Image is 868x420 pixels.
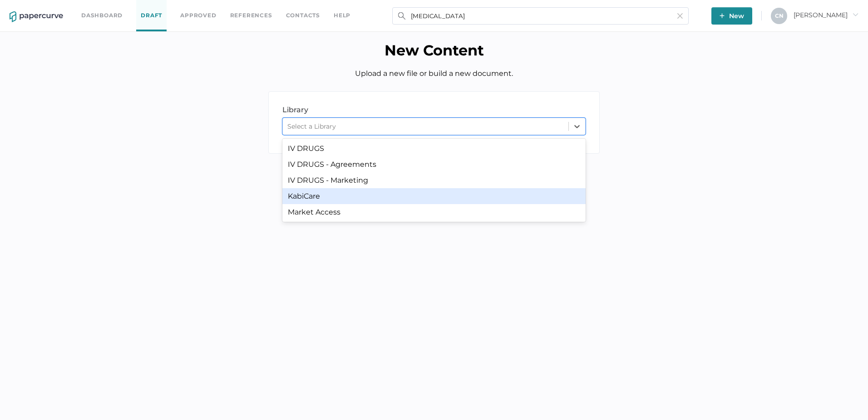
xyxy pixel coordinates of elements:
div: IV DRUGS [282,140,586,156]
span: [PERSON_NAME] [794,11,858,19]
a: Dashboard [81,10,123,20]
button: New [711,7,752,25]
div: Market Access [282,204,586,220]
div: Select a Library [287,122,336,130]
img: cross-light-grey.10ea7ca4.svg [677,13,683,19]
img: plus-white.e19ec114.svg [720,13,725,18]
div: library [282,105,586,114]
span: C N [775,12,784,19]
a: Contacts [286,10,320,20]
div: IV DRUGS - Marketing [282,172,586,188]
input: Search Workspace [392,7,689,25]
h1: New Content [7,41,861,59]
a: Approved [180,10,216,20]
div: help [334,10,350,20]
span: Upload a new file or build a new document. [355,69,513,78]
span: New [720,7,744,25]
i: arrow_right [852,11,858,18]
a: References [230,10,272,20]
img: papercurve-logo-colour.7244d18c.svg [10,11,63,22]
div: IV DRUGS - Agreements [282,156,586,172]
img: search.bf03fe8b.svg [398,12,405,20]
div: KabiCare [282,188,586,204]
